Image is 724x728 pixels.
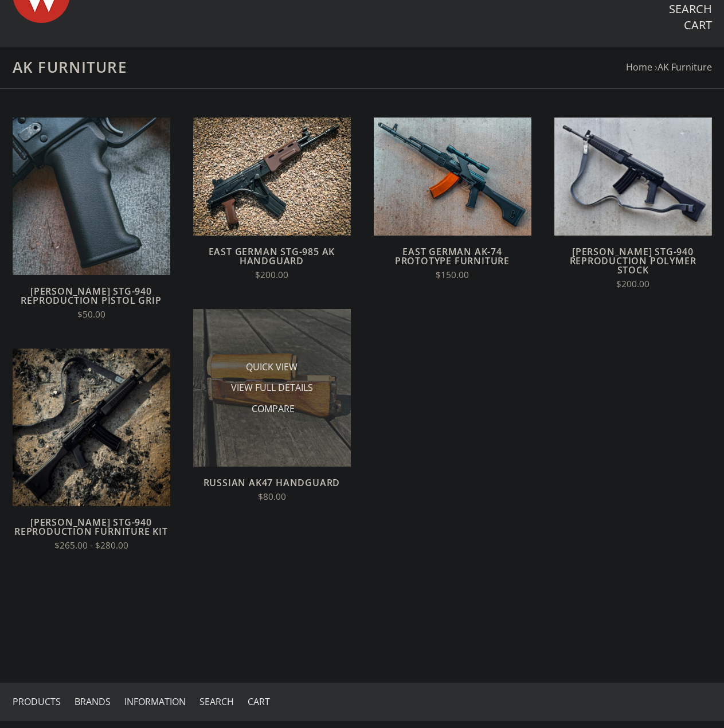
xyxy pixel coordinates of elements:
h1: AK Furniture [13,58,712,77]
img: East German AK-74 Prototype Furniture [374,118,531,236]
span: $50.00 [77,308,105,320]
span: $200.00 [616,278,649,290]
span: $150.00 [436,269,469,281]
span: Quick View [246,361,298,375]
a: [PERSON_NAME] STG-940 Reproduction Furniture Kit [14,516,168,538]
span: View Full Details [231,381,313,396]
a: Russian AK47 Handguard [203,476,341,489]
a: Products [13,695,61,708]
span: $80.00 [258,491,286,503]
a: Information [124,695,186,708]
a: View Full Details [231,381,313,394]
span: $265.00 - $280.00 [54,539,128,551]
a: [PERSON_NAME] STG-940 Reproduction Pistol Grip [21,285,161,307]
img: East German STG-985 AK Handguard [193,118,351,236]
a: Cart [248,695,270,708]
a: Search [199,695,234,708]
img: Wieger STG-940 Reproduction Furniture Kit [13,349,170,506]
li: › [655,60,712,75]
a: Brands [75,695,111,708]
a: East German STG-985 AK Handguard [209,245,335,267]
a: AK Furniture [658,61,712,73]
a: Cart [684,18,712,33]
img: Russian AK47 Handguard [193,309,351,467]
span: $200.00 [255,269,288,281]
a: [PERSON_NAME] STG-940 Reproduction Polymer Stock [570,245,696,276]
span: Compare [252,402,295,417]
a: East German AK-74 Prototype Furniture [395,245,510,267]
img: Wieger STG-940 Reproduction Pistol Grip [13,118,170,275]
a: Search [669,2,712,17]
img: Wieger STG-940 Reproduction Polymer Stock [554,118,712,236]
a: Home [626,61,652,73]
